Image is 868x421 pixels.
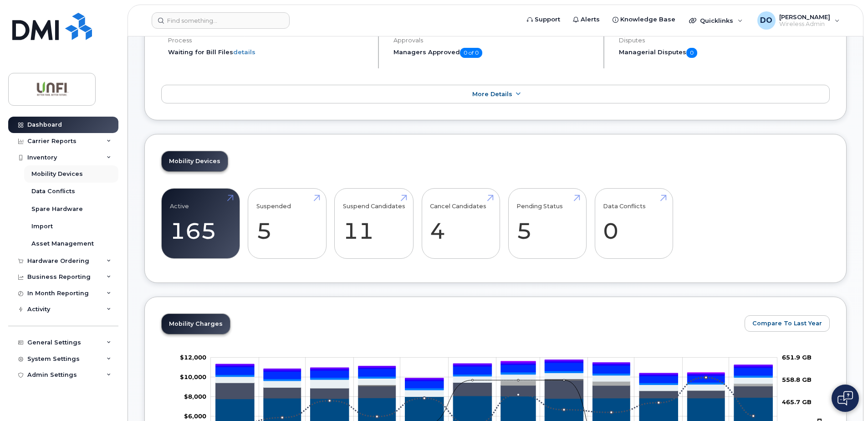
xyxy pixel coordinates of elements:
[779,13,830,21] span: [PERSON_NAME]
[170,194,231,254] a: Active 165
[184,412,206,420] tspan: $6,000
[782,376,812,383] tspan: 558.8 GB
[180,354,206,361] g: $0
[779,21,830,28] span: Wireless Admin
[180,373,206,380] tspan: $10,000
[233,48,255,56] a: details
[581,15,600,24] span: Alerts
[168,48,370,56] li: Waiting for Bill Files
[751,11,846,30] div: Don O'Carroll
[686,48,697,58] span: 0
[606,10,682,29] a: Knowledge Base
[516,194,578,254] a: Pending Status 5
[782,398,812,406] tspan: 465.7 GB
[782,354,812,361] tspan: 651.9 GB
[567,10,606,29] a: Alerts
[430,194,491,254] a: Cancel Candidates 4
[603,194,664,254] a: Data Conflicts 0
[460,48,482,58] span: 0 of 0
[619,37,830,44] h4: Disputes
[180,373,206,380] g: $0
[184,412,206,420] g: $0
[393,37,596,44] h4: Approvals
[184,393,206,400] g: $0
[700,17,733,24] span: Quicklinks
[216,380,773,399] g: Roaming
[683,11,749,30] div: Quicklinks
[760,15,772,26] span: DO
[152,12,290,29] input: Find something...
[620,15,675,24] span: Knowledge Base
[619,48,830,58] h5: Managerial Disputes
[343,194,405,254] a: Suspend Candidates 11
[162,314,230,334] a: Mobility Charges
[535,15,560,24] span: Support
[521,10,567,29] a: Support
[162,151,228,171] a: Mobility Devices
[393,48,596,58] h5: Managers Approved
[168,37,370,44] h4: Process
[216,363,773,388] g: HST
[180,354,206,361] tspan: $12,000
[752,319,822,328] span: Compare To Last Year
[837,391,853,406] img: Open chat
[745,315,830,332] button: Compare To Last Year
[472,91,512,98] span: More Details
[184,393,206,400] tspan: $8,000
[256,194,318,254] a: Suspended 5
